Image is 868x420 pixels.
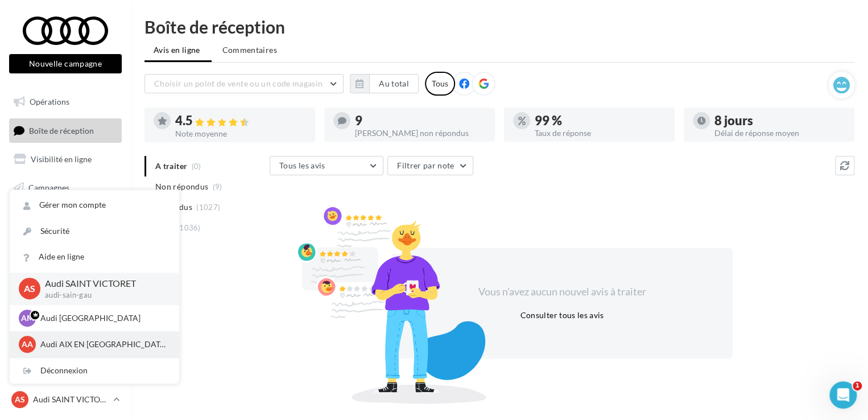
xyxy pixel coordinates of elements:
[213,182,222,191] span: (9)
[387,156,473,175] button: Filtrer par note
[853,381,862,390] span: 1
[40,339,166,350] p: Audi AIX EN [GEOGRAPHIC_DATA]
[350,74,419,93] button: Au total
[175,114,306,127] div: 4.5
[270,156,383,175] button: Tous les avis
[7,204,124,228] a: Médiathèque
[40,312,166,324] p: Audi [GEOGRAPHIC_DATA]
[10,192,179,218] a: Gérer mon compte
[10,358,179,384] div: Déconnexion
[29,125,94,135] span: Boîte de réception
[714,129,845,137] div: Délai de réponse moyen
[30,97,69,106] span: Opérations
[177,223,201,232] span: (1036)
[144,74,344,93] button: Choisir un point de vente ou un code magasin
[28,183,69,192] span: Campagnes
[714,114,845,127] div: 8 jours
[515,308,608,322] button: Consulter tous les avis
[15,394,25,405] span: AS
[355,114,486,127] div: 9
[535,114,666,127] div: 99 %
[222,44,277,56] span: Commentaires
[21,312,34,324] span: AM
[175,130,306,138] div: Note moyenne
[144,18,854,35] div: Boîte de réception
[279,160,325,170] span: Tous les avis
[31,154,92,164] span: Visibilité en ligne
[9,389,122,410] a: AS Audi SAINT VICTORET
[355,129,486,137] div: [PERSON_NAME] non répondus
[7,147,124,171] a: Visibilité en ligne
[24,282,35,295] span: AS
[829,381,857,409] iframe: Intercom live chat
[10,244,179,270] a: Aide en ligne
[9,54,122,73] button: Nouvelle campagne
[196,203,220,212] span: (1027)
[7,118,124,143] a: Boîte de réception
[535,129,666,137] div: Taux de réponse
[7,232,124,266] a: PLV et print personnalisable
[464,285,660,299] div: Vous n'avez aucun nouvel avis à traiter
[33,394,109,405] p: Audi SAINT VICTORET
[45,290,161,300] p: audi-sain-gau
[154,79,323,88] span: Choisir un point de vente ou un code magasin
[369,74,419,93] button: Au total
[22,339,33,350] span: AA
[10,219,179,244] a: Sécurité
[425,72,455,96] div: Tous
[155,181,208,192] span: Non répondus
[7,90,124,114] a: Opérations
[7,176,124,200] a: Campagnes
[45,277,161,290] p: Audi SAINT VICTORET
